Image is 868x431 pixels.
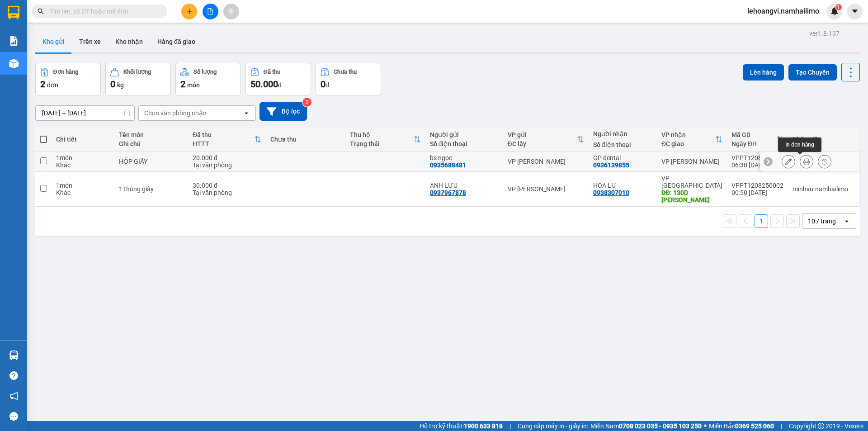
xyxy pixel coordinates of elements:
[503,128,589,152] th: Toggle SortBy
[207,8,213,14] span: file-add
[175,63,241,95] button: Số lượng2món
[350,131,413,138] div: Thu hộ
[350,140,413,147] div: Trạng thái
[56,189,109,196] div: Khác
[8,6,19,19] img: logo-vxr
[430,131,499,138] div: Người gửi
[259,102,307,121] button: Bộ lọc
[731,161,783,169] div: 06:38 [DATE]
[56,182,109,189] div: 1 món
[193,140,254,147] div: HTTT
[72,31,108,52] button: Trên xe
[727,128,788,152] th: Toggle SortBy
[180,79,185,90] span: 2
[278,81,282,89] span: đ
[193,161,261,169] div: Tại văn phòng
[508,185,584,193] div: VP [PERSON_NAME]
[321,79,325,90] span: 0
[270,136,341,143] div: Chưa thu
[119,185,184,193] div: 1 thùng giấy
[704,424,707,428] span: ⚪️
[193,189,261,196] div: Tại văn phòng
[181,4,197,19] button: plus
[818,423,824,429] span: copyright
[657,128,727,152] th: Toggle SortBy
[735,422,774,430] strong: 0369 525 060
[464,422,503,430] strong: 1900 633 818
[430,182,499,189] div: ANH LƯU
[740,5,826,17] span: lehoangvi.namhailimo
[245,63,311,95] button: Đã thu50.000đ
[9,59,19,68] img: warehouse-icon
[731,131,776,138] div: Mã GD
[203,4,218,19] button: file-add
[508,131,577,138] div: VP gửi
[9,412,18,421] span: message
[593,154,652,161] div: GP dental
[35,31,72,52] button: Kho gửi
[793,185,854,193] div: minhvu.namhailimo
[302,98,311,107] sup: 2
[119,158,184,165] div: HỘP GIẤY
[743,64,784,81] button: Lên hàng
[9,36,19,46] img: solution-icon
[193,182,261,189] div: 30.000 đ
[508,158,584,165] div: VP [PERSON_NAME]
[808,217,836,226] div: 10 / trang
[150,31,203,52] button: Hàng đã giao
[119,140,184,147] div: Ghi chú
[835,4,842,10] sup: 1
[788,64,837,81] button: Tạo Chuyến
[619,422,702,430] strong: 0708 023 035 - 0935 103 250
[593,182,652,189] div: HOA LƯ
[105,63,171,95] button: Khối lượng0kg
[228,8,234,14] span: aim
[778,137,821,152] div: In đơn hàng
[193,69,217,75] div: Số lượng
[193,154,261,161] div: 20.000 đ
[9,371,18,380] span: question-circle
[117,81,124,89] span: kg
[53,69,78,75] div: Đơn hàng
[782,155,795,168] div: Sửa đơn hàng
[809,28,840,38] div: ver 1.8.137
[187,81,200,89] span: món
[144,109,207,118] div: Chọn văn phòng nhận
[264,69,280,75] div: Đã thu
[123,69,151,75] div: Khối lượng
[56,154,109,161] div: 1 món
[509,421,511,431] span: |
[9,350,19,360] img: warehouse-icon
[50,6,156,16] input: Tìm tên, số ĐT hoặc mã đơn
[661,158,722,165] div: VP [PERSON_NAME]
[508,140,577,147] div: ĐC lấy
[731,154,783,161] div: VPPT1208250003
[731,182,783,189] div: VPPT1208250002
[851,7,859,15] span: caret-down
[661,131,715,138] div: VP nhận
[843,218,850,225] svg: open
[38,8,44,14] span: search
[518,421,588,431] span: Cung cấp máy in - giấy in:
[430,161,466,169] div: 0935688481
[837,4,840,10] span: 1
[430,154,499,161] div: bs ngọc
[593,161,629,169] div: 0936139855
[193,131,254,138] div: Đã thu
[325,81,329,89] span: đ
[40,79,45,90] span: 2
[731,189,783,196] div: 00:50 [DATE]
[316,63,381,95] button: Chưa thu0đ
[661,175,722,189] div: VP [GEOGRAPHIC_DATA]
[56,161,109,169] div: Khác
[36,106,134,120] input: Select a date range.
[188,128,266,152] th: Toggle SortBy
[661,140,715,147] div: ĐC giao
[593,189,629,196] div: 0938307010
[47,81,58,89] span: đơn
[420,421,503,431] span: Hỗ trợ kỹ thuật:
[593,130,652,137] div: Người nhận
[793,136,854,143] div: Nhân viên
[108,31,150,52] button: Kho nhận
[35,63,101,95] button: Đơn hàng2đơn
